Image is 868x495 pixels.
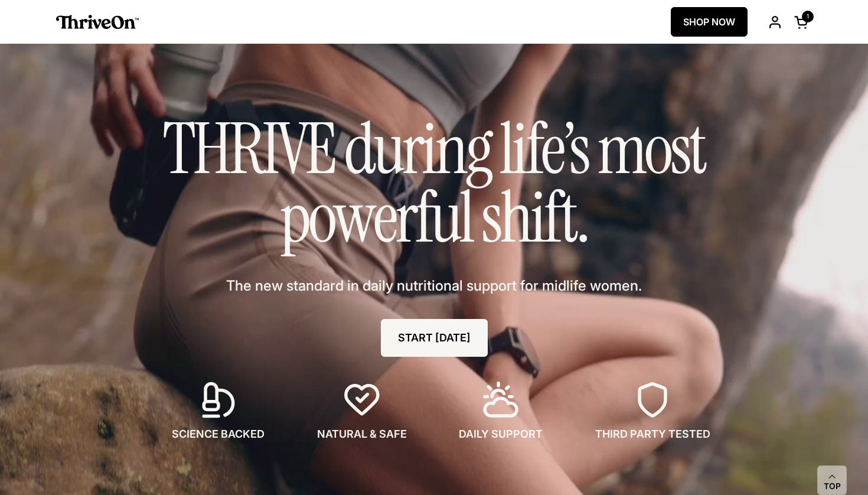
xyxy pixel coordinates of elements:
h1: THRIVE during life’s most powerful shift. [139,115,729,252]
a: START [DATE] [381,319,488,357]
span: The new standard in daily nutritional support for midlife women. [226,276,642,296]
iframe: Gorgias live chat messenger [809,439,856,483]
span: Top [824,481,841,492]
span: DAILY SUPPORT [459,426,543,442]
span: THIRD PARTY TESTED [595,426,710,442]
span: NATURAL & SAFE [317,426,407,442]
span: SCIENCE BACKED [172,426,265,442]
a: SHOP NOW [671,7,748,37]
